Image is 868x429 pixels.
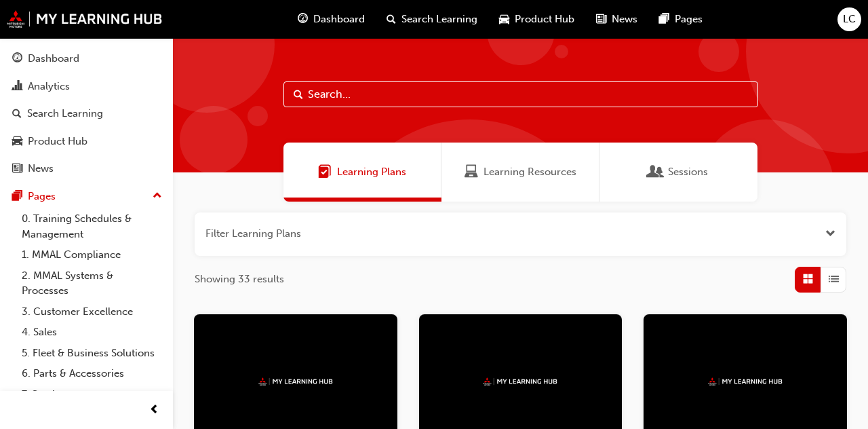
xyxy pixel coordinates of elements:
span: Learning Resources [484,164,576,180]
span: Learning Plans [318,164,332,180]
a: 2. MMAL Systems & Processes [16,265,167,301]
a: Search Learning [5,101,167,126]
span: car-icon [12,136,22,148]
button: Open the filter [825,226,835,242]
span: Dashboard [313,12,365,27]
a: 6. Parts & Accessories [16,363,167,384]
a: Analytics [5,74,167,99]
div: Pages [28,189,56,204]
div: Search Learning [27,106,103,122]
span: Showing 33 results [195,272,284,287]
a: 4. Sales [16,322,167,343]
a: pages-iconPages [648,5,713,33]
span: Pages [675,12,703,27]
div: News [28,161,54,176]
span: guage-icon [12,53,22,65]
span: LC [843,12,856,27]
a: Product Hub [5,129,167,154]
button: DashboardAnalyticsSearch LearningProduct HubNews [5,43,167,184]
span: Grid [803,272,813,287]
button: LC [837,7,861,31]
img: mmal [708,377,783,386]
a: 3. Customer Excellence [16,301,167,322]
a: search-iconSearch Learning [376,5,488,33]
span: Search [294,87,303,102]
div: Analytics [28,79,70,94]
a: SessionsSessions [599,143,757,202]
img: mmal [7,10,163,28]
span: search-icon [12,108,22,120]
span: Learning Resources [465,164,478,180]
a: News [5,156,167,181]
input: Search... [283,81,758,107]
span: List [829,272,839,287]
span: Learning Plans [337,164,406,180]
a: car-iconProduct Hub [488,5,585,33]
div: Product Hub [28,134,87,149]
span: Sessions [649,164,663,180]
a: 5. Fleet & Business Solutions [16,343,167,364]
img: mmal [258,377,333,386]
div: Dashboard [28,51,79,67]
button: Pages [5,184,167,209]
a: 1. MMAL Compliance [16,244,167,265]
img: mmal [483,377,557,386]
a: Learning ResourcesLearning Resources [441,143,599,202]
a: news-iconNews [585,5,648,33]
span: news-icon [12,163,22,175]
span: prev-icon [149,402,159,419]
span: Search Learning [401,12,477,27]
span: chart-icon [12,81,22,93]
a: Learning PlansLearning Plans [283,143,441,202]
span: Product Hub [515,12,574,27]
span: News [612,12,637,27]
span: search-icon [387,11,396,28]
span: car-icon [499,11,509,28]
a: 7. Service [16,384,167,405]
a: guage-iconDashboard [287,5,376,33]
span: pages-icon [12,191,22,203]
a: Dashboard [5,46,167,71]
a: 0. Training Schedules & Management [16,208,167,244]
span: Sessions [668,164,708,180]
span: pages-icon [659,11,669,28]
span: up-icon [153,187,162,205]
span: guage-icon [298,11,308,28]
span: news-icon [596,11,606,28]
